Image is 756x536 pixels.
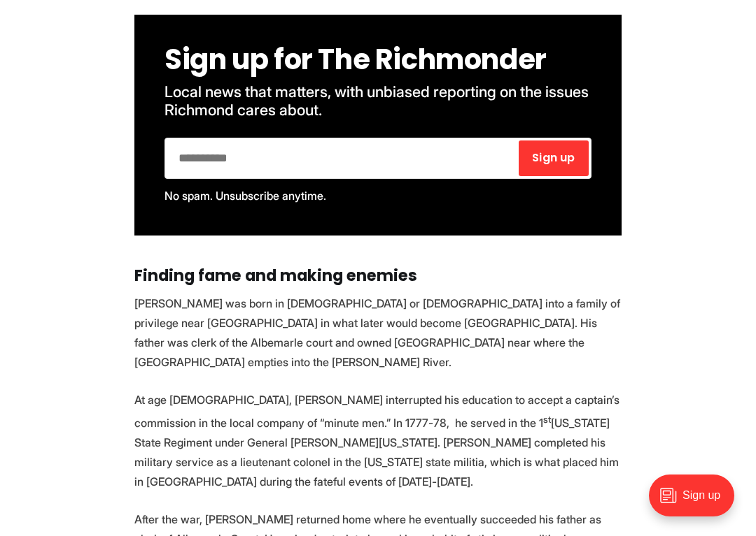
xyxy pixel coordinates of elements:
span: Sign up for The Richmonder [164,40,547,79]
span: Sign up [532,152,575,164]
span: Local news that matters, with unbiased reporting on the issues Richmond cares about. [164,82,592,119]
iframe: portal-trigger [637,468,756,536]
span: No spam. Unsubscribe anytime. [164,189,326,203]
p: [PERSON_NAME] was born in [DEMOGRAPHIC_DATA] or [DEMOGRAPHIC_DATA] into a family of privilege nea... [134,294,622,372]
button: Sign up [519,140,589,176]
strong: Finding fame and making enemies [134,264,417,287]
p: At age [DEMOGRAPHIC_DATA], [PERSON_NAME] interrupted his education to accept a captain’s commissi... [134,390,622,491]
sup: st [543,414,551,425]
